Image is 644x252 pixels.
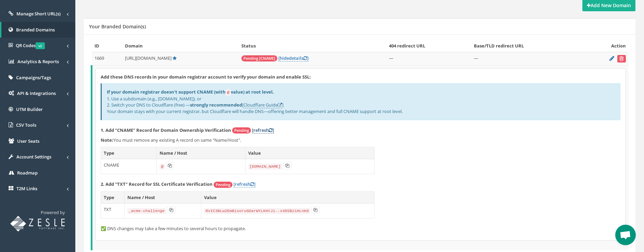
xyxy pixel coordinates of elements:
span: hide [280,55,289,61]
a: [hidedetails] [278,55,308,61]
th: 404 redirect URL [386,40,471,52]
th: Type [101,191,125,204]
div: Open chat [615,225,636,245]
p: You must remove any existing A record on same "Name/Host". [101,137,620,143]
th: Base/TLD redirect URL [471,40,584,52]
a: Default [173,55,177,61]
th: Name / Host [157,147,245,159]
span: Analytics & Reports [17,58,59,65]
span: v2 [36,42,45,49]
strong: Add these DNS records in your domain registrar account to verify your domain and enable SSL: [101,74,311,80]
td: — [471,52,584,65]
span: [URL][DOMAIN_NAME] [125,55,172,61]
td: TXT [101,204,125,219]
span: Campaigns/Tags [16,74,51,81]
th: Name / Host [124,191,201,204]
b: If your domain registrar doesn't support CNAME (with value) at root level, [107,89,274,95]
td: — [386,52,471,65]
strong: 1. Add "CNAME" Record for Domain Ownership Verification [101,127,231,133]
div: 1. Use a subdomain (e.g., [DOMAIN_NAME]), or 2. Switch your DNS to Cloudflare (free) — [ ] Your d... [101,83,620,120]
td: 1669 [92,52,123,65]
span: QR Codes [16,42,45,48]
span: Pending [232,127,251,134]
span: Pending [214,182,232,188]
span: CSV Tools [16,122,36,128]
span: Manage Short URL(s) [16,11,61,17]
code: RvIC3BLw2EmBisoruGDarWYLKHtJi--s4DSBz1HLnK0 [204,208,310,214]
th: Type [101,147,157,159]
span: User Seats [17,138,39,144]
span: Pending [CNAME] [241,55,277,61]
a: Cloudflare Guide [243,102,282,108]
span: API & Integrations [17,90,56,96]
th: Value [245,147,374,159]
th: Domain [122,40,239,52]
code: _acme-challenge [127,208,166,214]
span: Roadmap [17,170,38,176]
b: Note: [101,137,113,143]
code: [DOMAIN_NAME] [248,164,282,170]
code: @ [160,164,165,170]
span: T2M Links [16,185,37,192]
strong: 2. Add "TXT" Record for SSL Certificate Verification [101,181,213,187]
p: ✅ DNS changes may take a few minutes to several hours to propagate. [101,225,620,232]
th: Status [239,40,386,52]
th: ID [92,40,123,52]
td: CNAME [101,159,157,174]
span: UTM Builder [16,106,43,112]
img: T2M URL Shortener powered by Zesle Software Inc. [10,216,65,232]
span: Branded Domains [16,27,55,33]
h5: Your Branded Domain(s) [89,24,146,29]
strong: Add New Domain [587,2,631,9]
code: @ [226,89,231,96]
a: [refresh] [233,181,255,187]
th: Action [584,40,629,52]
a: [refresh] [252,127,274,134]
span: Account Settings [16,154,51,160]
th: Value [201,191,375,204]
span: Powered by [41,209,65,215]
b: strongly recommended [190,102,242,108]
